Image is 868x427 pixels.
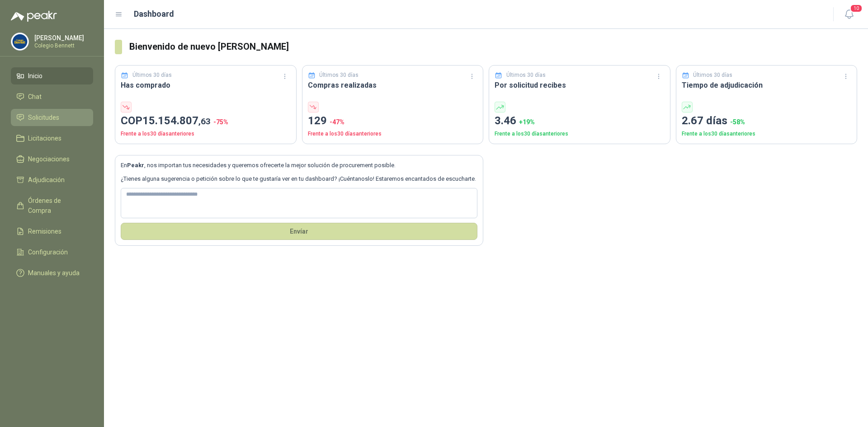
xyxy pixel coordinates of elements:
[11,33,28,50] img: Company Logo
[11,244,93,261] a: Configuración
[308,130,478,138] p: Frente a los 30 días anteriores
[11,109,93,126] a: Solicitudes
[11,88,93,105] a: Chat
[28,113,59,122] span: Solicitudes
[121,113,291,130] p: COP
[28,71,42,81] span: Inicio
[850,4,863,13] span: 10
[198,116,211,127] span: ,63
[134,8,174,20] h1: Dashboard
[213,118,228,126] span: -75 %
[730,118,745,126] span: -58 %
[121,223,477,240] button: Envíar
[682,130,852,138] p: Frente a los 30 días anteriores
[495,113,665,130] p: 3.46
[28,268,80,278] span: Manuales y ayuda
[506,71,546,80] p: Últimos 30 días
[11,11,57,22] img: Logo peakr
[121,174,477,183] p: ¿Tienes alguna sugerencia o petición sobre lo que te gustaría ver en tu dashboard? ¡Cuéntanoslo! ...
[519,118,535,126] span: + 19 %
[127,162,144,169] b: Peakr
[11,171,93,188] a: Adjudicación
[28,226,61,236] span: Remisiones
[28,175,65,185] span: Adjudicación
[28,133,61,143] span: Licitaciones
[34,43,91,48] p: Colegio Bennett
[682,113,852,130] p: 2.67 días
[132,71,172,80] p: Últimos 30 días
[28,154,70,164] span: Negociaciones
[308,80,478,91] h3: Compras realizadas
[129,40,857,54] h3: Bienvenido de nuevo [PERSON_NAME]
[28,92,42,102] span: Chat
[11,192,93,219] a: Órdenes de Compra
[319,71,359,80] p: Últimos 30 días
[495,130,665,138] p: Frente a los 30 días anteriores
[142,114,211,127] span: 15.154.807
[11,150,93,168] a: Negociaciones
[28,247,68,257] span: Configuración
[28,196,85,216] span: Órdenes de Compra
[495,80,665,91] h3: Por solicitud recibes
[11,264,93,282] a: Manuales y ayuda
[34,35,91,41] p: [PERSON_NAME]
[693,71,732,80] p: Últimos 30 días
[330,118,344,126] span: -47 %
[11,130,93,147] a: Licitaciones
[841,6,857,23] button: 10
[11,67,93,84] a: Inicio
[121,80,291,91] h3: Has comprado
[121,130,291,138] p: Frente a los 30 días anteriores
[682,80,852,91] h3: Tiempo de adjudicación
[11,223,93,240] a: Remisiones
[308,113,478,130] p: 129
[121,161,477,170] p: En , nos importan tus necesidades y queremos ofrecerte la mejor solución de procurement posible.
